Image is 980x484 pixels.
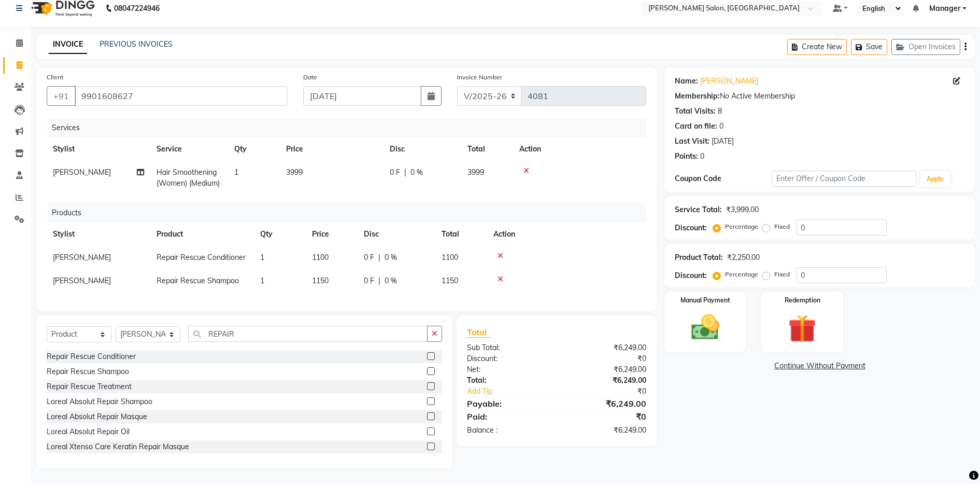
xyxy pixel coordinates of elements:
[675,91,720,102] div: Membership:
[726,204,759,215] div: ₹3,999.00
[675,151,698,162] div: Points:
[725,270,758,279] label: Percentage
[557,353,654,364] div: ₹0
[666,361,973,371] a: Continue Without Payment
[286,168,303,177] span: 3999
[364,252,374,263] span: 0 F
[303,73,317,82] label: Date
[675,173,771,184] div: Coupon Code
[459,364,557,375] div: Net:
[188,326,428,342] input: Search or Scan
[891,39,960,55] button: Open Invoices
[378,252,380,263] span: |
[312,253,329,262] span: 1100
[785,296,820,305] label: Redemption
[47,86,76,106] button: +91
[75,86,288,106] input: Search by Name/Mobile/Email/Code
[358,223,435,246] th: Disc
[442,253,458,262] span: 1100
[306,223,358,246] th: Price
[312,276,329,285] span: 1150
[280,137,384,161] th: Price
[47,73,63,82] label: Client
[47,137,150,161] th: Stylist
[719,121,723,132] div: 0
[557,397,654,410] div: ₹6,249.00
[557,410,654,423] div: ₹0
[49,35,87,54] a: INVOICE
[228,137,280,161] th: Qty
[727,252,760,263] div: ₹2,250.00
[459,425,557,436] div: Balance :
[675,91,964,102] div: No Active Membership
[459,386,573,397] a: Add Tip
[929,3,960,14] span: Manager
[557,425,654,436] div: ₹6,249.00
[573,386,655,397] div: ₹0
[157,168,220,188] span: Hair Smoothening (Women) (Medium)
[47,381,132,392] div: Repair Rescue Treatment
[457,73,502,82] label: Invoice Number
[47,426,130,437] div: Loreal Absolut Repair Oil
[157,276,239,285] span: Repair Rescue Shampoo
[260,253,264,262] span: 1
[459,353,557,364] div: Discount:
[725,222,758,231] label: Percentage
[774,270,790,279] label: Fixed
[700,151,704,162] div: 0
[557,364,654,375] div: ₹6,249.00
[700,76,758,87] a: [PERSON_NAME]
[364,275,374,286] span: 0 F
[779,311,825,346] img: _gift.svg
[48,203,654,223] div: Products
[459,342,557,353] div: Sub Total:
[772,171,916,187] input: Enter Offer / Coupon Code
[787,39,847,55] button: Create New
[157,253,246,262] span: Repair Rescue Conditioner
[675,204,722,215] div: Service Total:
[385,252,397,263] span: 0 %
[459,410,557,423] div: Paid:
[487,223,646,246] th: Action
[557,375,654,386] div: ₹6,249.00
[718,106,722,117] div: 8
[675,270,707,281] div: Discount:
[53,168,111,177] span: [PERSON_NAME]
[467,327,491,338] span: Total
[254,223,306,246] th: Qty
[461,137,513,161] th: Total
[404,167,406,178] span: |
[260,276,264,285] span: 1
[442,276,458,285] span: 1150
[53,276,111,285] span: [PERSON_NAME]
[683,311,728,343] img: _cash.svg
[774,222,790,231] label: Fixed
[675,252,723,263] div: Product Total:
[675,121,717,132] div: Card on file:
[100,39,173,49] a: PREVIOUS INVOICES
[150,223,254,246] th: Product
[47,441,189,452] div: Loreal Xtenso Care Keratin Repair Masque
[557,342,654,353] div: ₹6,249.00
[150,137,228,161] th: Service
[47,396,152,407] div: Loreal Absolut Repair Shampoo
[385,275,397,286] span: 0 %
[675,223,707,233] div: Discount:
[435,223,487,246] th: Total
[680,296,730,305] label: Manual Payment
[234,168,238,177] span: 1
[47,351,136,362] div: Repair Rescue Conditioner
[459,375,557,386] div: Total:
[47,411,147,422] div: Loreal Absolut Repair Masque
[851,39,887,55] button: Save
[410,167,423,178] span: 0 %
[712,136,734,147] div: [DATE]
[920,171,950,187] button: Apply
[467,168,484,177] span: 3999
[47,366,129,377] div: Repair Rescue Shampoo
[675,136,709,147] div: Last Visit:
[675,76,698,87] div: Name:
[384,137,461,161] th: Disc
[378,275,380,286] span: |
[513,137,646,161] th: Action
